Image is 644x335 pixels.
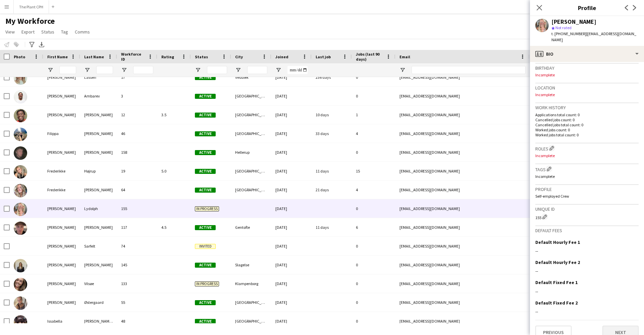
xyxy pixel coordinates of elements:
div: 0 [352,312,395,330]
button: Open Filter Menu [235,67,241,73]
div: [DATE] [271,87,312,105]
div: 0 [352,199,395,218]
input: First Name Filter Input [59,66,76,74]
span: In progress [195,206,219,211]
span: Invited [195,244,216,249]
div: [EMAIL_ADDRESS][DOMAIN_NAME] [395,106,530,124]
p: Worked jobs total count: 0 [535,132,639,137]
div: [EMAIL_ADDRESS][DOMAIN_NAME] [395,124,530,143]
div: [PHONE_NUMBER] [530,181,615,199]
div: [PERSON_NAME] [43,87,80,105]
div: [DATE] [271,256,312,274]
div: Frederikke [43,181,80,199]
button: Open Filter Menu [195,67,201,73]
div: 48 [117,312,157,330]
div: 15 [352,162,395,180]
input: Joined Filter Input [287,66,308,74]
img: Filippa Fenger [14,128,27,141]
div: [EMAIL_ADDRESS][DOMAIN_NAME] [395,218,530,237]
div: 145 [117,256,157,274]
h3: Tags [535,165,639,173]
div: 17 [117,68,157,86]
input: Last Name Filter Input [96,66,113,74]
div: [PERSON_NAME] [43,237,80,255]
img: Evgeni Ambarev [14,90,27,104]
app-action-btn: Advanced filters [28,41,36,49]
span: Active [195,300,216,305]
div: Højrup [80,162,117,180]
h3: Default Fixed Fee 1 [535,279,578,285]
span: Active [195,319,216,324]
div: [PHONE_NUMBER] [530,199,615,218]
div: [PERSON_NAME] [43,256,80,274]
span: Active [195,75,216,80]
div: [DATE] [271,143,312,161]
h3: Roles [535,145,639,152]
span: Export [21,29,35,35]
div: 0 [352,274,395,293]
div: Sarfelt [80,237,117,255]
button: The Plant CPH [14,0,49,13]
span: | [EMAIL_ADDRESS][DOMAIN_NAME] [551,31,636,42]
div: Hellerup [231,143,271,161]
div: 155 [535,213,639,220]
div: 21 days [312,181,352,199]
span: My Workforce [5,16,55,26]
div: 19 [117,162,157,180]
div: 0 [352,237,395,255]
div: 0 [352,293,395,312]
h3: Profile [535,186,639,192]
div: [EMAIL_ADDRESS][DOMAIN_NAME] [395,312,530,330]
div: 0 [352,87,395,105]
button: Open Filter Menu [399,67,406,73]
div: 0 [352,143,395,161]
span: Comms [75,29,90,35]
div: 4 [352,181,395,199]
a: Status [39,27,57,36]
div: 64 [117,181,157,199]
div: 4.5 [157,218,191,237]
span: Active [195,188,216,193]
img: Isabella Lehman Østergaard [14,296,27,310]
div: Slagelse [231,256,271,274]
app-action-btn: Export XLSX [38,41,46,49]
span: Active [195,131,216,136]
p: Incomplete [535,174,639,179]
div: 158 [117,143,157,161]
span: Joined [275,54,288,59]
div: [EMAIL_ADDRESS][DOMAIN_NAME] [395,87,530,105]
div: [PERSON_NAME] [80,218,117,237]
span: Active [195,169,216,174]
div: [PERSON_NAME] [80,124,117,143]
span: City [235,54,243,59]
h3: Default fees [535,227,639,233]
input: Email Filter Input [412,66,526,74]
div: [EMAIL_ADDRESS][DOMAIN_NAME] [395,68,530,86]
a: Export [19,27,37,36]
div: [PERSON_NAME] [43,218,80,237]
div: [DATE] [271,106,312,124]
div: [DATE] [271,181,312,199]
h3: Profile [530,3,644,12]
div: 74 [117,237,157,255]
div: Filippa [43,124,80,143]
div: 155 [117,199,157,218]
img: Ida-Marie Jørgensen [14,259,27,272]
div: [PERSON_NAME] [43,293,80,312]
div: [PERSON_NAME] [PERSON_NAME] [80,312,117,330]
div: 4 [352,124,395,143]
div: [PERSON_NAME] [80,143,117,161]
div: -- [535,288,639,294]
div: [PHONE_NUMBER] [530,312,615,330]
span: View [5,29,15,35]
div: [PHONE_NUMBER] [530,162,615,180]
h3: Unique ID [535,206,639,212]
a: Tag [58,27,71,36]
span: Active [195,263,216,268]
div: 12 [117,106,157,124]
img: Esther Lassen [14,71,27,85]
div: [PHONE_NUMBER] [530,124,615,143]
div: -- [535,248,639,254]
div: Vilsøe [80,274,117,293]
div: 0 [352,256,395,274]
